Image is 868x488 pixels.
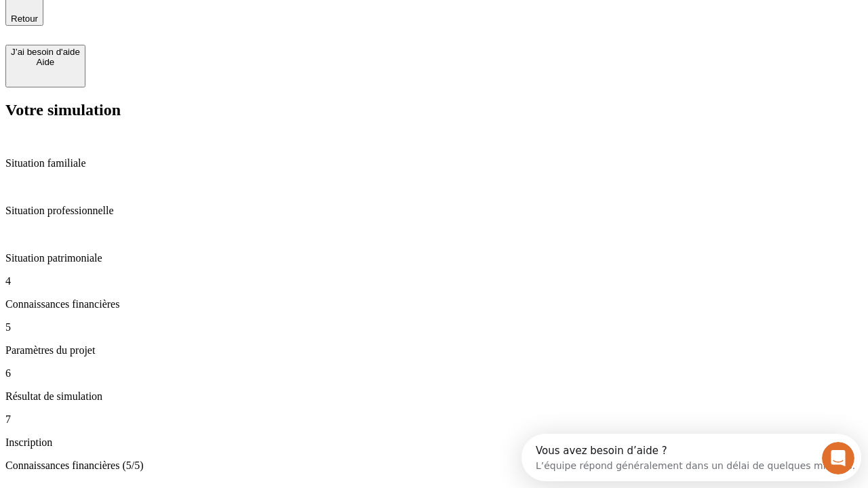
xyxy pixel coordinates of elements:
p: Résultat de simulation [5,390,863,403]
span: Retour [11,14,38,24]
p: Paramètres du projet [5,344,863,357]
p: Situation professionnelle [5,205,863,217]
button: J’ai besoin d'aideAide [5,45,85,87]
div: J’ai besoin d'aide [11,47,80,57]
iframe: Intercom live chat discovery launcher [521,434,861,481]
p: Connaissances financières (5/5) [5,460,863,472]
p: Situation patrimoniale [5,252,863,264]
div: Ouvrir le Messenger Intercom [5,5,374,43]
div: L’équipe répond généralement dans un délai de quelques minutes. [14,22,334,37]
p: 4 [5,275,863,287]
h2: Votre simulation [5,101,863,119]
p: 5 [5,321,863,333]
p: Connaissances financières [5,298,863,310]
p: Situation familiale [5,157,863,169]
iframe: Intercom live chat [822,442,854,474]
p: 6 [5,367,863,380]
div: Aide [11,57,80,67]
p: Inscription [5,436,863,449]
div: Vous avez besoin d’aide ? [14,12,334,22]
p: 7 [5,413,863,426]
